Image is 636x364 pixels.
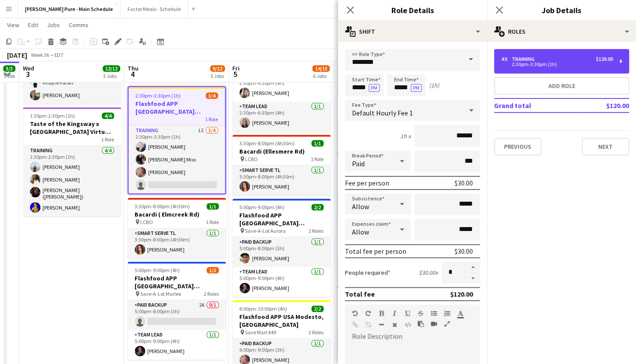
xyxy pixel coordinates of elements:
button: Paste as plain text [418,320,424,327]
app-job-card: 3:30pm-8:00pm (4h30m)1/1Bacardi ( Elmcreek Rd) LCBO1 RoleSmart Serve TL1/13:30pm-8:00pm (4h30m)[P... [128,198,226,258]
app-job-card: 3:30pm-8:00pm (4h30m)1/1Bacardi (Ellesmere Rd) LCBO1 RoleSmart Serve TL1/13:30pm-8:00pm (4h30m)[P... [232,135,330,195]
span: Paid [352,159,365,168]
button: Undo [352,310,358,317]
span: 5:00pm-9:00pm (4h) [239,204,284,210]
span: 1 Role [101,136,114,143]
app-card-role: Training4/41:30pm-2:30pm (1h)[PERSON_NAME][PERSON_NAME][PERSON_NAME] ([PERSON_NAME]) [PERSON_NAME... [23,146,121,216]
td: $120.00 [577,98,629,112]
div: 1h x [400,132,411,140]
app-card-role: Smart Serve TL1/111:00am-3:30pm (4h30m)Star [PERSON_NAME] [337,119,435,149]
div: Training [512,56,538,62]
app-job-card: 5:00pm-9:00pm (4h)2/2Flashfood APP [GEOGRAPHIC_DATA] [GEOGRAPHIC_DATA], [GEOGRAPHIC_DATA] Save-A-... [232,199,330,297]
div: $120.00 [450,290,473,298]
div: Total fee per person [345,247,406,255]
button: Strikethrough [418,310,424,317]
div: $30.00 [455,247,473,255]
button: Ordered List [444,310,450,317]
app-job-card: 12:00pm-8:00pm (8h)3/3Taste of The Kingsway x [GEOGRAPHIC_DATA] Taste Of The Kingsway3 RolesPaid ... [337,152,435,282]
button: Clear Formatting [391,321,398,328]
span: 1 Role [311,156,323,162]
button: Redo [365,310,371,317]
h3: Bacardi (Yonge St) [337,101,435,109]
span: 9/12 [210,65,225,72]
span: 3/3 [3,65,15,72]
h3: Flashfood APP [GEOGRAPHIC_DATA] [GEOGRAPHIC_DATA], [GEOGRAPHIC_DATA] [128,274,226,290]
span: 2/2 [311,204,323,210]
button: PM [369,84,380,92]
div: (1h) [429,81,439,89]
span: 1:30pm-2:30pm (1h) [30,112,75,119]
div: $120.00 [596,56,613,62]
span: Edit [28,21,38,29]
span: 1 Role [206,219,219,225]
h3: Job Details [487,4,636,16]
h3: Flashfood APP [GEOGRAPHIC_DATA] [GEOGRAPHIC_DATA], [GEOGRAPHIC_DATA] [232,211,330,227]
app-card-role: Paid Backup2A0/15:00pm-8:00pm (3h) [128,300,226,330]
span: Sat [337,64,347,72]
h3: Role Details [338,4,487,16]
button: Text Color [457,310,463,317]
app-job-card: 1:30pm-2:30pm (1h)4/4Taste of the Kingsway x [GEOGRAPHIC_DATA] Virtual Training1 RoleTraining4/41... [23,107,121,216]
app-job-card: 11:00am-3:30pm (4h30m)1/1Bacardi (Yonge St) LCBO1 RoleSmart Serve TL1/111:00am-3:30pm (4h30m)Star... [337,88,435,149]
span: 2:30pm-3:30pm (1h) [135,92,181,99]
span: Allow [352,202,369,211]
span: 2 Roles [309,329,323,336]
a: Jobs [43,19,64,31]
span: Default Hourly Fee 1 [352,108,413,117]
app-card-role: Brand Ambassador1/112:00pm-8:00pm (8h)[PERSON_NAME] [337,223,435,253]
app-card-role: Team Lead1/15:00pm-9:00pm (4h)[PERSON_NAME] [128,330,226,360]
a: View [4,19,23,31]
span: Wed [23,64,34,72]
span: 5 [231,69,239,79]
td: Grand total [494,98,577,112]
span: 14/15 [312,65,330,72]
span: Save-A-Lot Marlee [140,290,181,297]
span: 2/2 [311,305,323,312]
span: Jobs [47,21,60,29]
span: 3:30pm-8:00pm (4h30m) [135,203,190,210]
span: 3:30pm-8:00pm (4h30m) [239,140,295,147]
span: Save-A-Lot Aurora [245,227,286,234]
div: 5 Jobs [210,73,224,79]
span: 2 Roles [309,227,323,234]
app-card-role: Brand Ambassador1/12:30pm-6:30pm (4h)[PERSON_NAME] [232,72,330,101]
button: Bold [378,310,384,317]
span: View [7,21,19,29]
label: People required [345,269,391,276]
span: LCBO [245,156,258,162]
button: Factor Meals - Schedule [121,0,188,17]
div: 2:30pm-3:30pm (1h) [501,62,613,66]
button: Add role [494,77,629,94]
div: 5:00pm-9:00pm (4h)1/2Flashfood APP [GEOGRAPHIC_DATA] [GEOGRAPHIC_DATA], [GEOGRAPHIC_DATA] Save-A-... [128,262,226,360]
h3: Flashfood APP [GEOGRAPHIC_DATA] [GEOGRAPHIC_DATA], [GEOGRAPHIC_DATA] [337,298,435,314]
span: 2 Roles [204,290,219,297]
span: Fri [232,64,239,72]
a: Comms [65,19,92,31]
h3: Taste of The Kingsway x [GEOGRAPHIC_DATA] [337,165,435,181]
span: 3/4 [206,92,218,99]
button: Underline [405,310,411,317]
span: 4 [126,69,139,79]
h3: Bacardi (Ellesmere Rd) [232,147,330,155]
span: Save Mart #49 [245,329,276,336]
span: Comms [69,21,89,29]
div: Roles [487,21,636,42]
h3: Taste of the Kingsway x [GEOGRAPHIC_DATA] Virtual Training [23,120,121,136]
button: Fullscreen [444,320,450,327]
span: 1/2 [206,267,219,273]
span: 4/4 [102,112,114,119]
button: Insert video [431,320,437,327]
button: Unordered List [431,310,437,317]
span: 1/1 [311,140,323,147]
app-card-role: Training1I3/42:30pm-3:30pm (1h)[PERSON_NAME][PERSON_NAME] Miss[PERSON_NAME] [128,126,225,193]
button: Italic [391,310,398,317]
span: 1 Role [205,116,218,122]
app-job-card: 2:30pm-3:30pm (1h)3/4Flashfood APP [GEOGRAPHIC_DATA] Modesto Training1 RoleTraining1I3/42:30pm-3:... [128,86,226,194]
button: HTML Code [405,321,411,328]
app-card-role: Team Lead1/112:00pm-8:00pm (8h)[PERSON_NAME] [337,253,435,283]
